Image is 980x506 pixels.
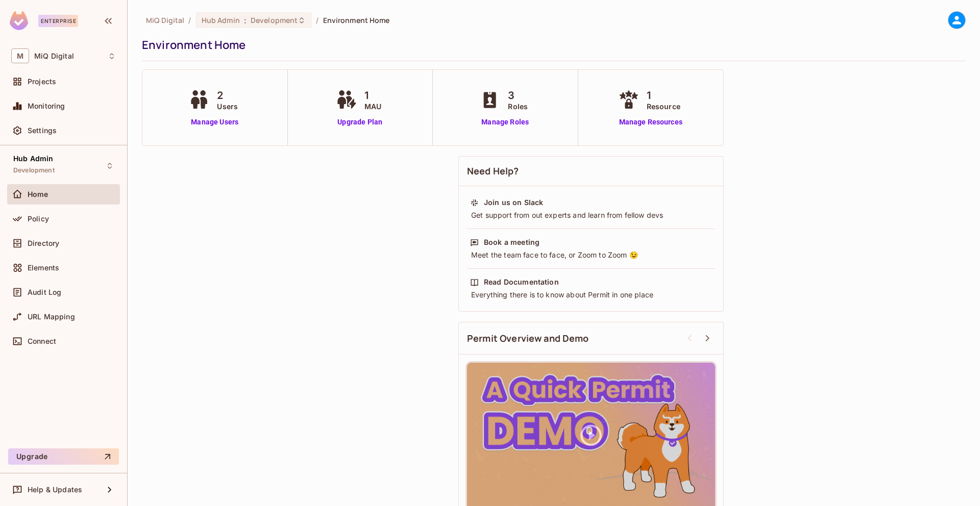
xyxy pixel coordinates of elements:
[217,101,238,112] span: Users
[13,155,53,163] span: Hub Admin
[188,15,191,25] li: /
[647,101,680,112] span: Resource
[470,210,712,220] div: Get support from out experts and learn from fellow devs
[28,288,61,296] span: Audit Log
[251,15,298,25] span: Development
[243,16,247,24] span: :
[217,88,238,103] span: 2
[477,117,533,128] a: Manage Roles
[28,486,82,494] span: Help & Updates
[484,197,543,208] div: Join us on Slack
[467,332,589,345] span: Permit Overview and Demo
[142,37,961,53] div: Environment Home
[364,101,381,112] span: MAU
[647,88,680,103] span: 1
[364,88,381,103] span: 1
[186,117,243,128] a: Manage Users
[28,239,59,247] span: Directory
[34,52,74,60] span: Workspace: MiQ Digital
[8,448,119,465] button: Upgrade
[484,277,559,287] div: Read Documentation
[202,15,240,25] span: Hub Admin
[28,127,57,135] span: Settings
[13,166,55,174] span: Development
[11,48,29,63] span: M
[316,15,318,25] li: /
[334,117,386,128] a: Upgrade Plan
[146,15,184,25] span: the active workspace
[508,88,528,103] span: 3
[323,15,390,25] span: Environment Home
[38,15,78,27] div: Enterprise
[467,165,519,178] span: Need Help?
[10,11,28,30] img: SReyMgAAAABJRU5ErkJggg==
[470,250,712,260] div: Meet the team face to face, or Zoom to Zoom 😉
[484,237,540,247] div: Book a meeting
[28,313,75,321] span: URL Mapping
[508,101,528,112] span: Roles
[28,215,49,223] span: Policy
[616,117,685,128] a: Manage Resources
[470,290,712,300] div: Everything there is to know about Permit in one place
[28,264,59,272] span: Elements
[28,190,48,198] span: Home
[28,78,56,86] span: Projects
[28,102,65,110] span: Monitoring
[28,337,56,345] span: Connect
